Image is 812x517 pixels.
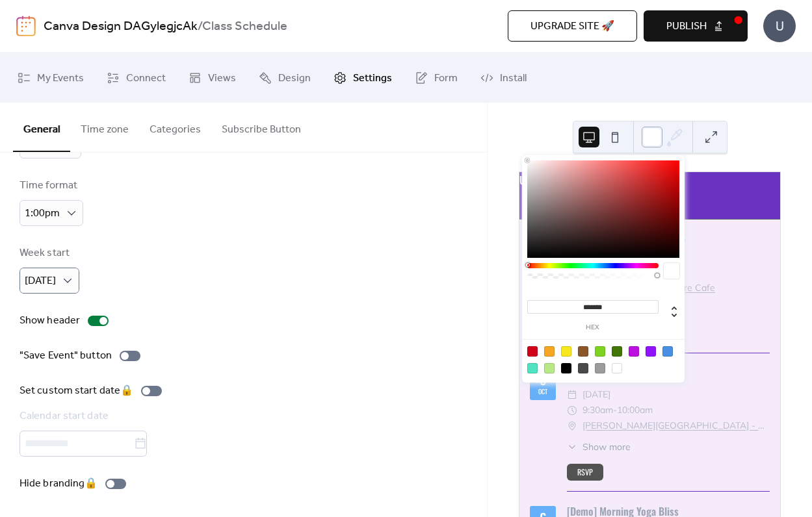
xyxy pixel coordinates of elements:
button: ​Show more [567,440,631,454]
div: #B8E986 [544,363,555,373]
div: ​ [567,403,577,418]
a: [PERSON_NAME][GEOGRAPHIC_DATA] - Pier 46 [583,418,770,434]
a: Install [471,58,536,97]
span: Design [278,68,311,88]
div: #BD10E0 [629,346,639,357]
div: #D0021B [527,346,538,357]
button: Publish [644,10,748,42]
div: ​ [567,440,577,454]
a: My Events [8,58,94,97]
span: Publish [666,19,707,34]
span: - [613,403,617,418]
span: Form [434,68,458,88]
a: Canva Design DAGylegjcAk [44,14,198,39]
div: "Save Event" button [20,348,112,364]
span: 9:30am [583,403,613,418]
button: Categories [139,103,211,151]
div: Time format [20,178,81,194]
div: #9013FE [646,346,656,357]
div: Oct [538,388,547,395]
a: Views [179,58,246,97]
span: My Events [37,68,84,88]
span: 10:00am [617,403,653,418]
b: Class Schedule [202,14,287,39]
button: General [13,103,70,152]
div: #FFFFFF [612,363,622,373]
button: RSVP [567,464,603,481]
div: #4A4A4A [578,363,588,373]
b: / [198,14,202,39]
span: Settings [353,68,392,88]
span: Views [208,68,236,88]
div: ​ [567,387,577,403]
div: Upcoming events [519,172,780,188]
span: Upgrade site 🚀 [530,19,614,34]
div: #417505 [612,346,622,357]
div: #000000 [561,363,571,373]
a: Connect [97,58,176,97]
span: Connect [126,68,166,88]
label: hex [527,324,659,331]
span: 1:00pm [25,203,60,223]
span: [DATE] [583,387,610,403]
div: Show header [20,313,80,329]
span: Install [500,68,527,88]
div: #9B9B9B [595,363,605,373]
button: Time zone [70,103,139,151]
div: 6 [540,373,546,386]
a: Form [405,58,467,97]
span: [DATE] [25,271,56,291]
div: Week start [20,246,77,261]
div: U [763,10,796,42]
img: logo [16,16,36,36]
div: #8B572A [578,346,588,357]
div: #F8E71C [561,346,571,357]
button: Subscribe Button [211,103,311,151]
span: Show more [583,440,631,454]
a: Design [249,58,321,97]
div: #4A90E2 [662,346,673,357]
div: #F5A623 [544,346,555,357]
button: Upgrade site 🚀 [508,10,637,42]
div: #50E3C2 [527,363,538,373]
div: #7ED321 [595,346,605,357]
div: ​ [567,418,577,434]
a: Settings [324,58,402,97]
